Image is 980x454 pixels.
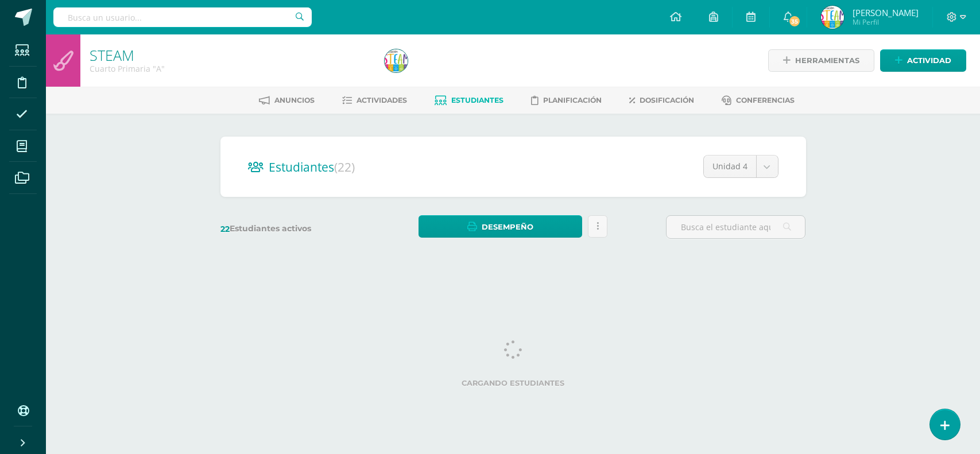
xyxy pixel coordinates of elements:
a: Unidad 4 [704,156,778,177]
label: Estudiantes activos [220,223,360,234]
a: STEAM [90,45,134,65]
a: Actividad [880,49,966,72]
img: 1be1c609f6fab399714c5a6e3c6492ab.png [385,49,408,72]
input: Busca un usuario... [53,7,312,27]
span: Desempeño [482,216,533,238]
a: Dosificación [629,91,694,110]
div: Cuarto Primaria 'A' [90,63,371,74]
span: Mi Perfil [853,17,919,27]
span: Dosificación [640,96,694,104]
img: 1be1c609f6fab399714c5a6e3c6492ab.png [821,6,844,29]
a: Anuncios [259,91,315,110]
span: Estudiantes [269,159,355,175]
span: Planificación [543,96,602,104]
span: Actividad [907,50,951,71]
a: Herramientas [768,49,874,72]
label: Cargando estudiantes [225,379,801,387]
span: Anuncios [274,96,315,104]
span: 35 [788,15,801,28]
span: Conferencias [736,96,795,104]
span: Unidad 4 [712,156,747,177]
span: Estudiantes [451,96,503,104]
input: Busca el estudiante aquí... [667,216,805,238]
a: Desempeño [419,215,582,238]
span: (22) [334,159,355,175]
span: Actividades [357,96,407,104]
a: Planificación [531,91,602,110]
h1: STEAM [90,47,371,63]
a: Actividades [342,91,407,110]
span: Herramientas [795,50,859,71]
span: [PERSON_NAME] [853,7,919,18]
span: 22 [220,224,230,234]
a: Conferencias [722,91,795,110]
a: Estudiantes [435,91,503,110]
